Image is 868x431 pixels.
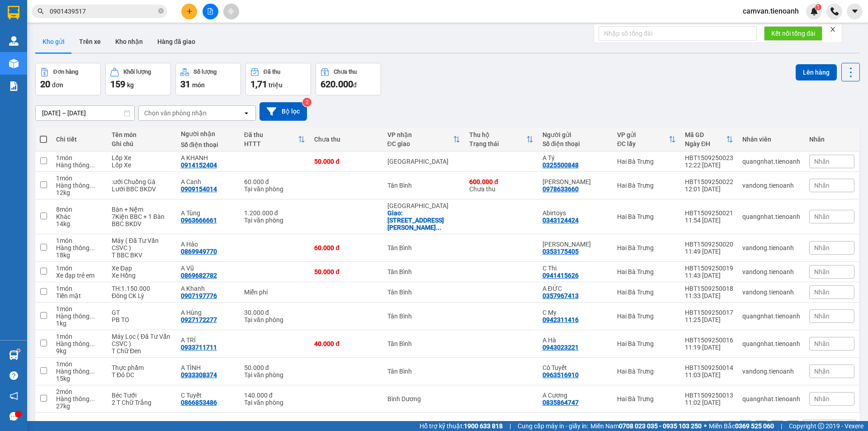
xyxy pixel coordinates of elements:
img: phone-icon [830,7,839,15]
button: plus [181,4,197,19]
div: TH:1.150.000 [112,285,172,292]
div: HBT1509250014 [685,364,733,371]
span: 1 [816,4,820,10]
div: A Khanh [181,285,235,292]
strong: 1900 633 818 [464,422,503,430]
div: Cô Tuyết [542,364,608,371]
img: icon-new-feature [810,7,818,15]
div: Máy ( Đã Tư Vấn CSVC ) [112,237,172,251]
div: Thực phẩm [112,364,172,371]
span: 31 [180,79,190,90]
div: Trạng thái [469,140,526,147]
div: Hàng thông thường [56,395,103,403]
div: Tên món [112,131,172,138]
span: ... [90,313,95,320]
span: 20 [40,79,50,90]
div: Nhãn [809,136,854,143]
div: A TÌNH [181,364,235,371]
div: quangnhat.tienoanh [742,158,800,165]
span: Nhãn [814,268,830,275]
img: warehouse-icon [9,59,19,68]
div: 18 kg [56,251,103,259]
div: 40.000 đ [314,340,378,347]
div: 0963516910 [542,371,579,379]
div: 0869682782 [181,272,217,279]
th: Toggle SortBy [240,128,310,152]
span: ... [90,161,95,169]
div: 1 món [56,360,103,368]
div: 0933711711 [181,344,217,351]
div: 12:01 [DATE] [685,185,733,193]
div: Tân Bình [387,368,461,375]
span: close [830,26,836,33]
div: Hai Bà Trưng [617,289,676,296]
div: Tân Bình [387,182,461,189]
span: close-circle [158,7,164,16]
button: file-add [203,4,218,19]
div: HBT1509250016 [685,336,733,344]
div: A Hảo [181,241,235,248]
div: HBT1509250021 [685,209,733,217]
div: Máy Lọc ( Đã Tư Vấn CSVC ) [112,333,172,347]
div: C My [542,309,608,316]
div: A Hà [542,336,608,344]
div: Chi tiết [56,136,103,143]
div: Tân Bình [387,244,461,251]
sup: 1 [815,4,821,10]
th: Toggle SortBy [613,128,680,152]
div: Hàng thông thường [56,313,103,320]
div: 0325500848 [542,161,579,169]
div: 1 món [56,237,103,244]
div: Hai Bà Trưng [617,268,676,275]
div: 1 món [56,154,103,161]
div: 11:02 [DATE] [685,399,733,406]
div: Khác [56,213,103,220]
input: Tìm tên, số ĐT hoặc mã đơn [50,6,156,16]
div: Lưới BBC BKDV [112,185,172,193]
div: Xe đạp trẻ em [56,272,103,279]
div: 8 món [56,206,103,213]
div: Số điện thoại [181,141,235,148]
div: [GEOGRAPHIC_DATA] [387,202,461,209]
div: 0941415626 [542,272,579,279]
div: Mã GD [685,131,726,138]
div: 60.000 đ [244,178,305,185]
span: Miền Bắc [709,421,774,431]
div: PB TO [112,316,172,323]
input: Select a date range. [36,106,134,120]
span: Kết nối tổng đài [771,28,815,38]
div: Lốp Xe [112,161,172,169]
div: Thu hộ [469,131,526,138]
div: Hàng thông thường [56,244,103,251]
span: 1,71 [250,79,267,90]
sup: 1 [17,349,20,352]
div: :ưới Chuồng Gà [112,178,172,185]
span: question-circle [9,371,18,380]
div: A Cương [542,392,608,399]
span: món [192,81,205,89]
div: Xe Đạp [112,265,172,272]
div: Abirtoys [542,209,608,217]
div: Khối lượng [123,69,151,75]
div: 11:03 [DATE] [685,371,733,379]
span: caret-down [851,7,859,15]
div: Hai Bà Trưng [617,340,676,347]
div: C Thi [542,265,608,272]
div: 1 món [56,305,103,313]
button: caret-down [847,4,863,19]
div: Nhân viên [742,136,800,143]
div: A TRÍ [181,336,235,344]
span: search [38,8,44,14]
div: Tại văn phòng [244,399,305,406]
div: Hàng thông thường [56,340,103,347]
div: Lốp Xe [112,154,172,161]
sup: 2 [302,98,311,107]
span: ... [90,368,95,375]
div: Đã thu [244,131,298,138]
span: file-add [207,8,213,14]
button: Kho nhận [108,31,150,52]
div: Chưa thu [334,69,357,75]
div: 11:19 [DATE] [685,344,733,351]
span: Nhãn [814,213,830,220]
div: vandong.tienoanh [742,182,800,189]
